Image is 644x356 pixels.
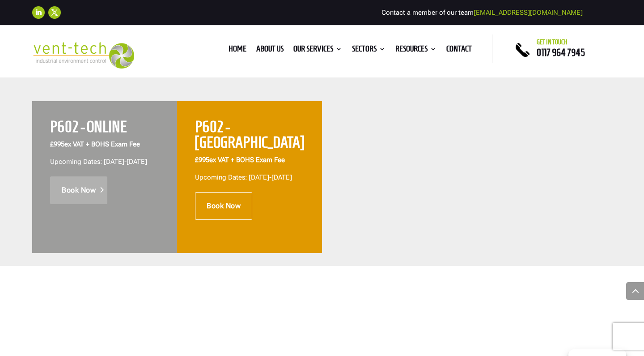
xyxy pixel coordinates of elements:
[446,46,472,56] a: Contact
[195,156,209,164] span: £995
[256,46,284,56] a: About us
[195,192,252,220] a: Book Now
[32,42,134,68] img: 2023-09-27T08_35_16.549ZVENT-TECH---Clear-background
[48,6,61,19] a: Follow on X
[50,176,107,204] a: Book Now
[395,46,436,56] a: Resources
[293,46,342,56] a: Our Services
[195,119,304,155] h2: P602 - [GEOGRAPHIC_DATA]
[50,157,159,167] p: Upcoming Dates: [DATE]-[DATE]
[195,172,304,183] p: Upcoming Dates: [DATE]-[DATE]
[229,46,246,56] a: Home
[50,140,64,148] span: £995
[195,156,285,164] strong: ex VAT + BOHS Exam Fee
[537,47,585,58] a: 0117 964 7945
[352,46,386,56] a: Sectors
[50,140,140,148] strong: ex VAT + BOHS Exam Fee
[537,39,568,46] span: Get in touch
[381,9,583,17] span: Contact a member of our team
[50,119,159,139] h2: P602 - ONLINE
[474,9,583,17] a: [EMAIL_ADDRESS][DOMAIN_NAME]
[32,6,45,19] a: Follow on LinkedIn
